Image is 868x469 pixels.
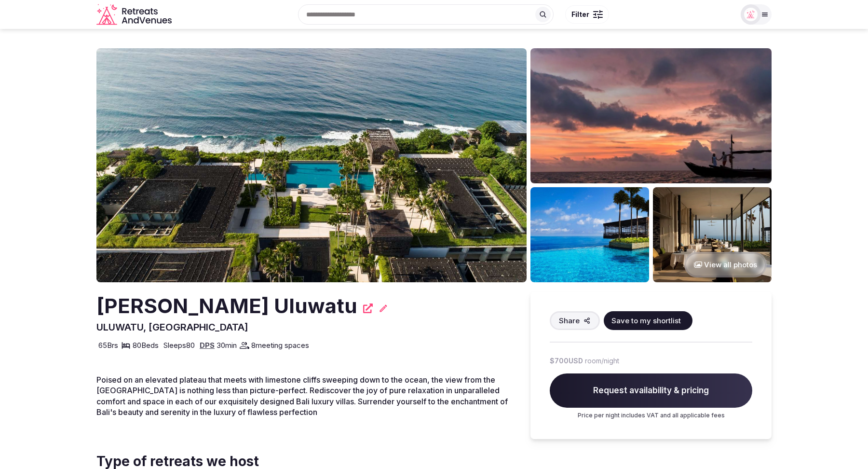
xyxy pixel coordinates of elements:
span: Sleeps 80 [163,340,195,350]
span: Poised on an elevated plateau that meets with limestone cliffs sweeping down to the ocean, the vi... [96,375,508,417]
button: Save to my shortlist [604,311,692,330]
span: 8 meeting spaces [251,340,309,350]
svg: Retreats and Venues company logo [96,4,174,26]
button: View all photos [684,252,767,277]
button: Filter [565,5,609,24]
span: room/night [585,356,619,366]
img: Venue gallery photo [653,187,772,282]
img: Venue cover photo [96,48,527,282]
span: Filter [571,10,589,19]
img: Matt Grant Oakes [744,8,758,21]
span: Save to my shortlist [611,316,681,326]
a: DPS [200,341,215,350]
img: Venue gallery photo [530,48,772,183]
button: Share [550,311,600,330]
span: 30 min [217,340,237,350]
a: Visit the homepage [96,4,174,26]
h2: [PERSON_NAME] Uluwatu [96,292,357,320]
span: Share [559,316,580,326]
img: Venue gallery photo [530,187,649,282]
span: Request availability & pricing [550,373,752,408]
span: ULUWATU, [GEOGRAPHIC_DATA] [96,321,248,333]
span: 65 Brs [98,340,118,350]
p: Price per night includes VAT and all applicable fees [550,412,752,420]
span: $700 USD [550,356,583,366]
span: 80 Beds [133,340,159,350]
